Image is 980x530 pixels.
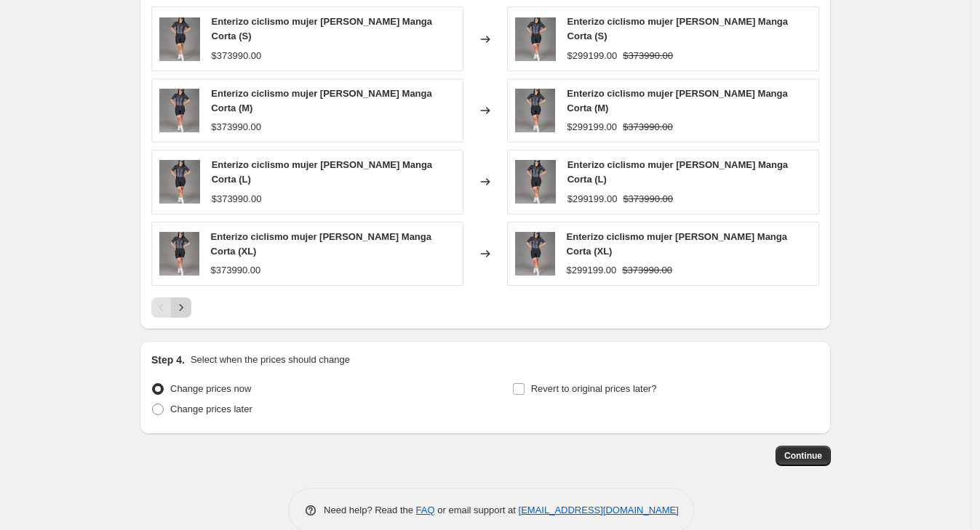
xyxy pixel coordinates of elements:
[623,49,673,63] strike: $373990.00
[519,505,679,515] a: [EMAIL_ADDRESS][DOMAIN_NAME]
[567,263,617,278] div: $299199.00
[151,297,191,318] nav: Pagination
[212,192,262,206] div: $373990.00
[159,160,200,204] img: enterizonixmangacortafrente_80x.jpg
[567,159,788,185] span: Enterizo ciclismo mujer [PERSON_NAME] Manga Corta (L)
[776,446,831,466] button: Continue
[211,120,261,134] div: $373990.00
[567,16,788,41] span: Enterizo ciclismo mujer [PERSON_NAME] Manga Corta (S)
[191,353,350,367] p: Select when the prices should change
[211,88,431,113] span: Enterizo ciclismo mujer [PERSON_NAME] Manga Corta (M)
[531,383,657,394] span: Revert to original prices later?
[567,192,618,206] div: $299199.00
[623,120,673,134] strike: $373990.00
[567,120,617,134] div: $299199.00
[212,49,262,63] div: $373990.00
[567,88,787,113] span: Enterizo ciclismo mujer [PERSON_NAME] Manga Corta (M)
[515,160,556,204] img: enterizonixmangacortafrente_80x.jpg
[435,505,519,515] span: or email support at
[170,383,251,394] span: Change prices now
[211,263,261,278] div: $373990.00
[212,159,432,185] span: Enterizo ciclismo mujer [PERSON_NAME] Manga Corta (L)
[567,231,787,257] span: Enterizo ciclismo mujer [PERSON_NAME] Manga Corta (XL)
[159,232,199,276] img: enterizonixmangacortafrente_80x.jpg
[151,353,185,367] h2: Step 4.
[623,192,673,206] strike: $373990.00
[170,403,252,414] span: Change prices later
[515,17,556,61] img: enterizonixmangacortafrente_80x.jpg
[567,49,618,63] div: $299199.00
[211,231,431,257] span: Enterizo ciclismo mujer [PERSON_NAME] Manga Corta (XL)
[171,297,191,318] button: Next
[784,450,822,462] span: Continue
[324,505,416,515] span: Need help? Read the
[515,89,555,132] img: enterizonixmangacortafrente_80x.jpg
[416,505,435,515] a: FAQ
[212,16,432,41] span: Enterizo ciclismo mujer [PERSON_NAME] Manga Corta (S)
[159,89,199,132] img: enterizonixmangacortafrente_80x.jpg
[515,232,555,276] img: enterizonixmangacortafrente_80x.jpg
[159,17,200,61] img: enterizonixmangacortafrente_80x.jpg
[622,263,672,278] strike: $373990.00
